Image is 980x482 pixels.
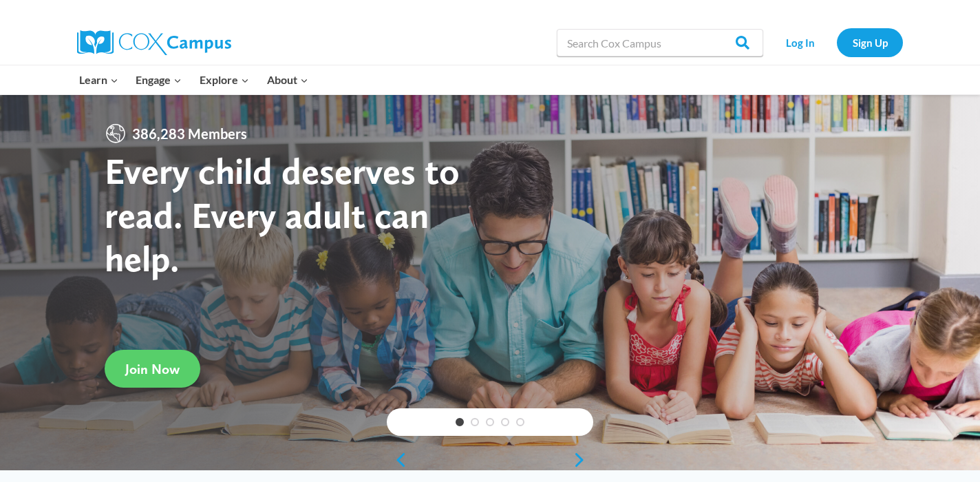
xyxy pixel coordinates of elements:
[557,29,763,56] input: Search Cox Campus
[70,65,317,94] nav: Primary Navigation
[105,149,460,280] strong: Every child deserves to read. Every adult can help.
[501,418,509,426] a: 4
[200,71,249,89] span: Explore
[127,123,253,145] span: 386,283 Members
[516,418,524,426] a: 5
[125,361,180,377] span: Join Now
[486,418,494,426] a: 3
[573,452,593,468] a: next
[770,28,830,56] a: Log In
[136,71,182,89] span: Engage
[79,71,118,89] span: Learn
[387,452,407,468] a: previous
[456,418,464,426] a: 1
[105,350,200,388] a: Join Now
[837,28,903,56] a: Sign Up
[267,71,308,89] span: About
[770,28,903,56] nav: Secondary Navigation
[77,30,231,55] img: Cox Campus
[471,418,479,426] a: 2
[387,446,593,474] div: content slider buttons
